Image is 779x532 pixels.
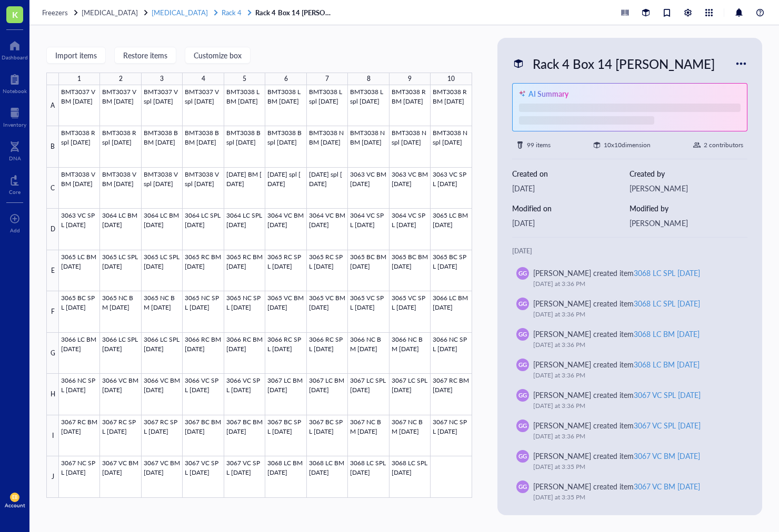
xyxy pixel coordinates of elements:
div: 1 [77,73,81,85]
a: DNA [9,138,21,161]
span: K [12,8,18,21]
a: GG[PERSON_NAME] created item3067 VC BM [DATE][DATE] at 3:35 PM [512,446,747,476]
div: Created by [630,168,747,179]
div: D [46,209,59,250]
span: Rack 4 [222,7,242,17]
a: Rack 4 Box 14 [PERSON_NAME] [255,8,334,17]
div: Modified by [630,202,747,214]
div: 8 [367,73,371,85]
div: [PERSON_NAME] created item [533,359,700,370]
div: 5 [243,73,246,85]
div: A [46,85,59,126]
span: GG [518,422,527,431]
div: Notebook [3,88,27,94]
span: Freezers [42,7,68,17]
span: [MEDICAL_DATA] [152,7,208,17]
a: GG[PERSON_NAME] created item3068 LC BM [DATE][DATE] at 3:36 PM [512,354,747,385]
div: [DATE] at 3:36 PM [533,431,735,442]
button: Customize box [185,47,251,64]
div: 3068 LC BM [DATE] [634,359,700,370]
div: [PERSON_NAME] created item [533,389,701,401]
div: 3 [160,73,164,85]
div: [PERSON_NAME] [630,182,747,194]
div: Add [10,227,20,233]
div: 10 x 10 dimension [604,140,651,150]
div: [DATE] at 3:36 PM [533,279,735,289]
a: GG[PERSON_NAME] created item3068 LC BM [DATE][DATE] at 3:36 PM [512,324,747,354]
a: Notebook [3,71,27,94]
span: [MEDICAL_DATA] [82,7,138,17]
div: Rack 4 Box 14 [PERSON_NAME] [528,53,720,75]
div: AI Summary [528,88,568,99]
div: Core [9,189,21,195]
div: Dashboard [2,54,28,60]
div: C [46,168,59,209]
div: [PERSON_NAME] created item [533,298,700,309]
div: [DATE] [512,182,630,194]
div: 3068 LC BM [DATE] [634,329,700,339]
span: GG [518,300,527,309]
span: Customize box [194,51,242,59]
div: 3068 LC SPL [DATE] [634,298,700,309]
a: [MEDICAL_DATA]Rack 4 [152,8,253,17]
div: 2 contributors [704,140,743,150]
a: Inventory [3,105,26,128]
div: 3067 VC BM [DATE] [634,481,700,492]
div: E [46,250,59,291]
div: 99 items [527,140,551,150]
div: 3067 VC SPL [DATE] [634,390,701,400]
div: G [46,333,59,374]
div: DNA [9,155,21,161]
div: [PERSON_NAME] created item [533,267,700,279]
span: EB [12,495,17,500]
div: [PERSON_NAME] created item [533,480,700,492]
a: GG[PERSON_NAME] created item3067 VC SPL [DATE][DATE] at 3:36 PM [512,385,747,415]
div: J [46,456,59,497]
a: GG[PERSON_NAME] created item3067 VC SPL [DATE][DATE] at 3:36 PM [512,415,747,446]
div: [DATE] [512,217,630,229]
div: [DATE] at 3:35 PM [533,492,735,503]
div: B [46,126,59,167]
span: GG [518,330,527,339]
div: 9 [408,73,412,85]
div: 4 [202,73,205,85]
div: Created on [512,168,630,179]
div: 7 [325,73,329,85]
div: 6 [284,73,288,85]
div: [PERSON_NAME] [630,217,747,229]
div: [PERSON_NAME] created item [533,420,701,431]
div: [PERSON_NAME] created item [533,450,700,462]
div: [DATE] at 3:35 PM [533,462,735,472]
div: 3068 LC SPL [DATE] [634,268,700,278]
div: H [46,374,59,415]
div: Inventory [3,121,26,128]
a: [MEDICAL_DATA] [82,8,149,17]
div: Modified on [512,202,630,214]
div: [PERSON_NAME] created item [533,328,700,340]
button: Import items [46,47,106,64]
div: [DATE] [512,246,747,257]
div: 10 [447,73,455,85]
div: 3067 VC SPL [DATE] [634,420,701,431]
a: Freezers [42,8,79,17]
span: Import items [55,51,97,59]
span: GG [518,269,527,278]
span: Restore items [123,51,167,59]
a: Dashboard [2,37,28,60]
a: GG[PERSON_NAME] created item3067 VC BM [DATE][DATE] at 3:35 PM [512,476,747,507]
div: 3067 VC BM [DATE] [634,451,700,461]
a: GG[PERSON_NAME] created item3068 LC SPL [DATE][DATE] at 3:36 PM [512,263,747,293]
div: [DATE] at 3:36 PM [533,340,735,350]
a: GG[PERSON_NAME] created item3068 LC SPL [DATE][DATE] at 3:36 PM [512,293,747,324]
div: F [46,291,59,332]
div: [DATE] at 3:36 PM [533,370,735,381]
div: I [46,415,59,456]
span: GG [518,483,527,492]
button: Restore items [114,47,176,64]
a: Core [9,172,21,195]
div: [DATE] at 3:36 PM [533,309,735,320]
span: GG [518,391,527,400]
span: GG [518,361,527,370]
div: 2 [119,73,123,85]
div: Account [5,502,25,508]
